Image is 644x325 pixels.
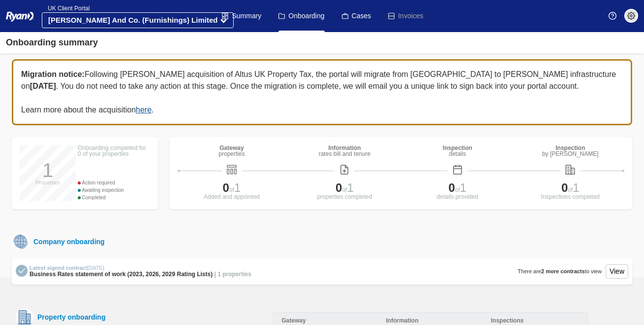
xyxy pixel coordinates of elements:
[136,106,152,114] a: here
[178,182,285,194] div: of
[21,70,85,78] b: Migration notice:
[542,151,599,157] div: by [PERSON_NAME]
[627,12,635,20] img: settings
[6,36,98,49] div: Onboarding summary
[403,194,511,200] div: details provided
[517,182,624,194] div: of
[291,194,399,200] div: properties completed
[218,145,245,151] div: Gateway
[448,181,455,194] span: 0
[234,181,241,194] span: 1
[78,186,150,194] div: Awaiting inspection
[347,181,353,194] span: 1
[518,268,602,275] div: There are to view
[215,271,251,278] span: | 1 properties
[573,181,579,194] span: 1
[336,181,342,194] span: 0
[48,16,217,24] strong: [PERSON_NAME] And Co. (Furnishings) Limited
[517,194,624,200] div: Inspections completed
[30,82,56,90] b: [DATE]
[33,313,105,321] div: Property onboarding
[42,5,90,12] span: UK Client Portal
[609,12,616,20] img: Help
[460,181,466,194] span: 1
[12,59,632,125] div: Following [PERSON_NAME] acquisition of Altus UK Property Tax, the portal will migrate from [GEOGR...
[561,181,568,194] span: 0
[30,271,213,278] span: Business Rates statement of work (2023, 2026, 2029 Rating Lists)
[319,151,370,157] div: rates bill and tenure
[78,145,150,157] div: Onboarding completed for 0 of your properties
[78,194,150,201] div: Completed
[606,264,628,279] a: View
[542,145,599,151] div: Inspection
[78,179,150,186] div: Action required
[42,12,234,28] button: [PERSON_NAME] And Co. (Furnishings) Limited
[319,145,370,151] div: Information
[541,268,585,274] span: 2 more contracts
[218,151,245,157] div: properties
[223,181,229,194] span: 0
[30,265,251,271] div: Latest signed contract
[443,145,472,151] div: Inspection
[87,265,104,271] time: [DATE]
[178,194,285,200] div: Added and appointed
[403,182,511,194] div: of
[291,182,399,194] div: of
[30,237,105,247] div: Company onboarding
[443,151,472,157] div: details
